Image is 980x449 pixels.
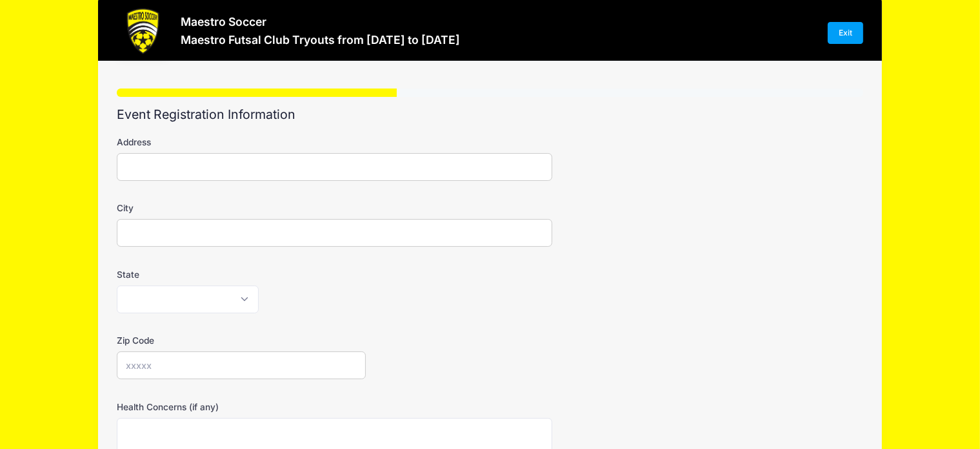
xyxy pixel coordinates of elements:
[117,268,366,281] label: State
[181,33,460,47] h3: Maestro Futsal Club Tryouts from [DATE] to [DATE]
[117,202,366,214] label: City
[117,401,366,413] label: Health Concerns (if any)
[117,107,863,122] h2: Event Registration Information
[828,22,864,44] a: Exit
[181,15,460,28] h3: Maestro Soccer
[117,334,366,347] label: Zip Code
[117,351,366,379] input: xxxxx
[117,136,366,149] label: Address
